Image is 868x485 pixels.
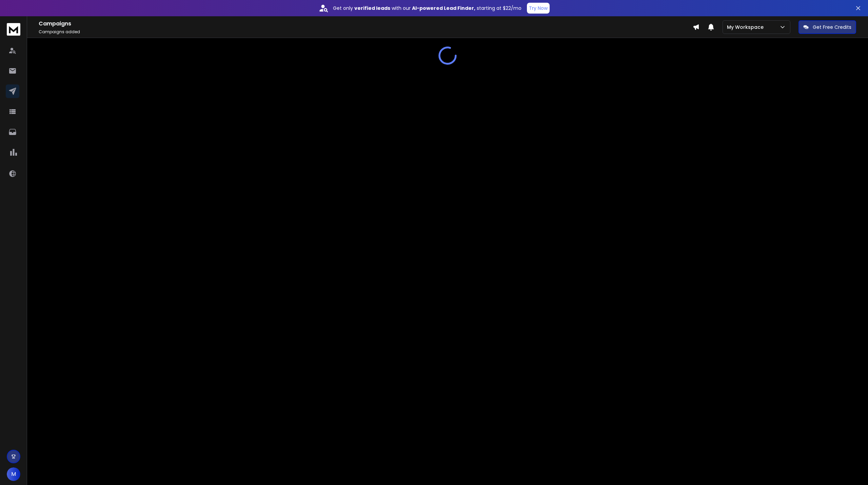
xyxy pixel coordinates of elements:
button: Get Free Credits [798,20,856,34]
button: M [7,467,20,481]
p: Get Free Credits [813,24,851,31]
p: Try Now [529,5,548,12]
strong: verified leads [354,5,390,12]
img: logo [7,23,20,36]
strong: AI-powered Lead Finder, [412,5,475,12]
p: Campaigns added [39,29,693,35]
p: Get only with our starting at $22/mo [333,5,521,12]
button: Try Now [527,3,550,14]
p: My Workspace [727,24,766,31]
h1: Campaigns [39,20,693,28]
